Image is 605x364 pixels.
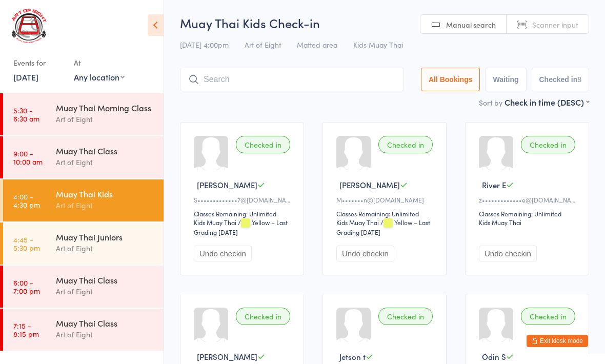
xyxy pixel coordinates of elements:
[236,308,290,325] div: Checked in
[532,19,578,30] span: Scanner input
[336,209,436,218] div: Classes Remaining: Unlimited
[56,286,155,297] div: Art of Eight
[521,308,575,325] div: Checked in
[3,179,164,221] a: 4:00 -4:30 pmMuay Thai KidsArt of Eight
[13,71,38,83] a: [DATE]
[56,188,155,199] div: Muay Thai Kids
[3,223,164,265] a: 4:45 -5:30 pmMuay Thai JuniorsArt of Eight
[56,274,155,286] div: Muay Thai Class
[10,8,49,44] img: Art of Eight
[521,136,575,153] div: Checked in
[479,218,521,227] div: Kids Muay Thai
[74,54,125,71] div: At
[56,329,155,340] div: Art of Eight
[180,39,229,50] span: [DATE] 4:00pm
[13,149,43,166] time: 9:00 - 10:00 am
[13,278,40,295] time: 6:00 - 7:00 pm
[74,71,125,83] div: Any location
[180,14,589,31] h2: Muay Thai Kids Check-in
[482,179,506,190] span: River E
[336,246,394,261] button: Undo checkin
[56,156,155,168] div: Art of Eight
[479,246,537,261] button: Undo checkin
[336,195,436,204] div: M•••••••n@[DOMAIN_NAME]
[13,106,39,123] time: 5:30 - 6:30 am
[297,39,337,50] span: Matted area
[194,218,236,227] div: Kids Muay Thai
[56,231,155,242] div: Muay Thai Juniors
[56,317,155,329] div: Muay Thai Class
[13,235,40,252] time: 4:45 - 5:30 pm
[194,246,252,261] button: Undo checkin
[339,179,400,190] span: [PERSON_NAME]
[3,136,164,178] a: 9:00 -10:00 amMuay Thai ClassArt of Eight
[13,54,64,71] div: Events for
[56,199,155,211] div: Art of Eight
[180,68,404,91] input: Search
[485,68,526,91] button: Waiting
[194,195,293,204] div: S•••••••••••••7@[DOMAIN_NAME]
[13,192,40,209] time: 4:00 - 4:30 pm
[527,335,588,347] button: Exit kiosk mode
[353,39,403,50] span: Kids Muay Thai
[505,96,589,108] div: Check in time (DESC)
[479,209,578,218] div: Classes Remaining: Unlimited
[197,351,257,362] span: [PERSON_NAME]
[479,97,502,108] label: Sort by
[577,75,581,84] div: 8
[197,179,257,190] span: [PERSON_NAME]
[245,39,281,50] span: Art of Eight
[479,195,578,204] div: z•••••••••••••e@[DOMAIN_NAME]
[56,242,155,254] div: Art of Eight
[3,309,164,351] a: 7:15 -8:15 pmMuay Thai ClassArt of Eight
[3,93,164,135] a: 5:30 -6:30 amMuay Thai Morning ClassArt of Eight
[446,19,496,30] span: Manual search
[421,68,480,91] button: All Bookings
[56,102,155,113] div: Muay Thai Morning Class
[56,113,155,125] div: Art of Eight
[3,266,164,308] a: 6:00 -7:00 pmMuay Thai ClassArt of Eight
[56,145,155,156] div: Muay Thai Class
[482,351,506,362] span: Odin S
[378,308,433,325] div: Checked in
[13,321,39,338] time: 7:15 - 8:15 pm
[532,68,590,91] button: Checked in8
[336,218,379,227] div: Kids Muay Thai
[339,351,366,362] span: Jetson t
[194,209,293,218] div: Classes Remaining: Unlimited
[236,136,290,153] div: Checked in
[378,136,433,153] div: Checked in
